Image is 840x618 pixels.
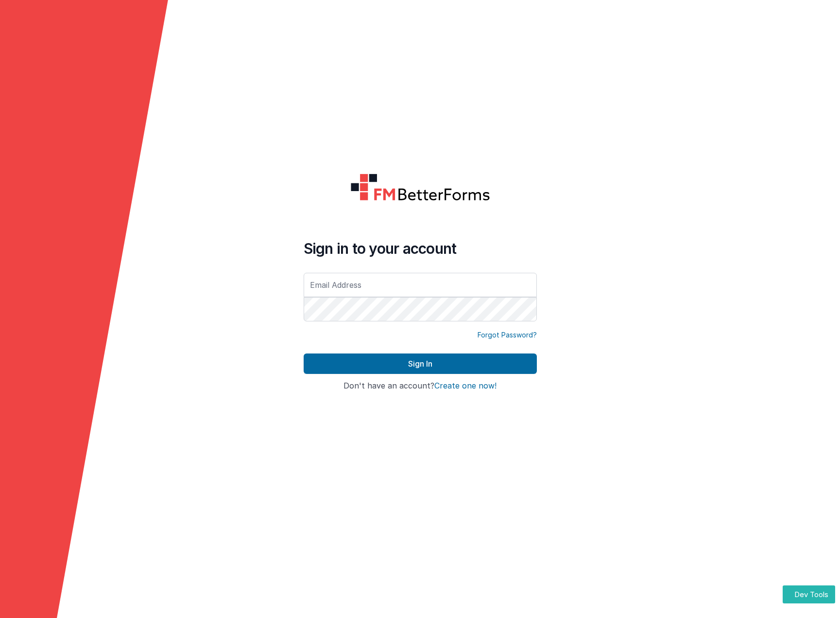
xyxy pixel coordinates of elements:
h4: Sign in to your account [304,240,537,257]
button: Sign In [304,353,537,374]
h4: Don't have an account? [304,382,537,390]
button: Dev Tools [783,585,835,603]
a: Forgot Password? [478,330,537,340]
input: Email Address [304,273,537,297]
button: Create one now! [434,382,497,390]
